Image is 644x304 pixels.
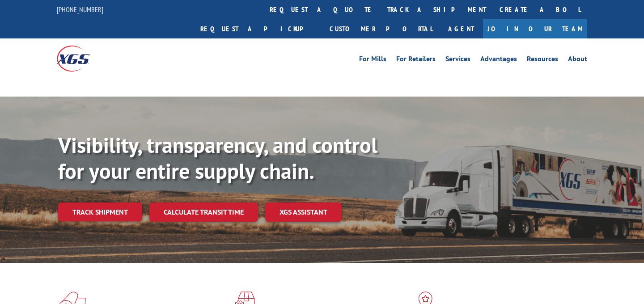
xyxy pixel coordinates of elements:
[439,19,483,38] a: Agent
[149,203,258,222] a: Calculate transit time
[265,203,342,222] a: XGS ASSISTANT
[58,131,377,185] b: Visibility, transparency, and control for your entire supply chain.
[480,55,517,65] a: Advantages
[323,19,439,38] a: Customer Portal
[527,55,558,65] a: Resources
[483,19,587,38] a: Join Our Team
[396,55,436,65] a: For Retailers
[194,19,323,38] a: Request a pickup
[359,55,386,65] a: For Mills
[568,55,587,65] a: About
[57,5,103,14] a: [PHONE_NUMBER]
[445,55,470,65] a: Services
[58,203,142,221] a: Track shipment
